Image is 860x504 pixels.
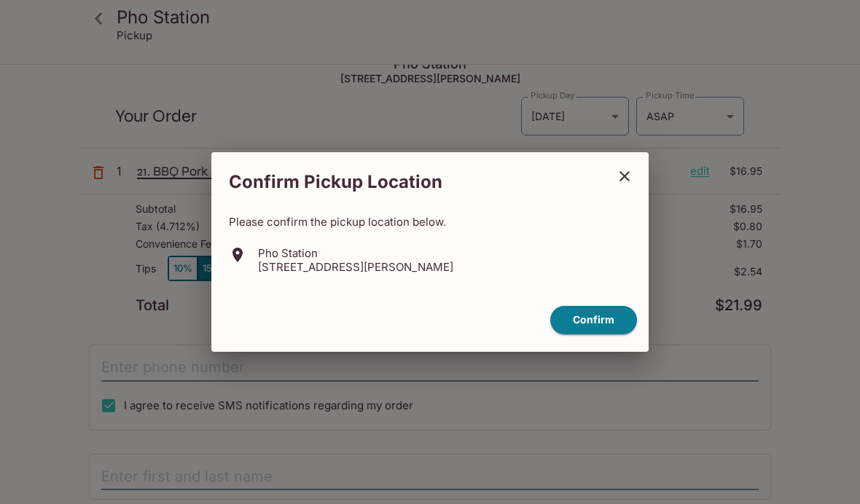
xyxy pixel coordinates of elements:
button: close [606,158,643,194]
h2: Confirm Pickup Location [211,164,606,200]
p: Pho Station [258,246,453,260]
p: [STREET_ADDRESS][PERSON_NAME] [258,260,453,274]
p: Please confirm the pickup location below. [229,215,631,229]
button: confirm [550,306,637,334]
